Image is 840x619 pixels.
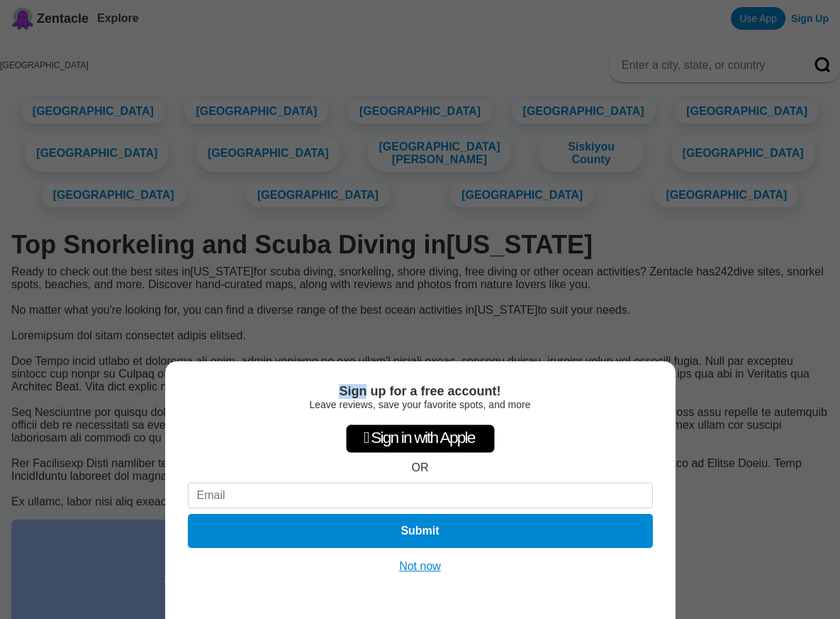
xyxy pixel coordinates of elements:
div: Leave reviews, save your favorite spots, and more [188,399,653,410]
button: Not now [395,559,445,574]
div: Sign in with Apple [346,424,495,453]
div: Sign up for a free account! [188,384,653,399]
div: OR [412,461,429,474]
button: Submit [188,514,653,548]
input: Email [188,483,653,508]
